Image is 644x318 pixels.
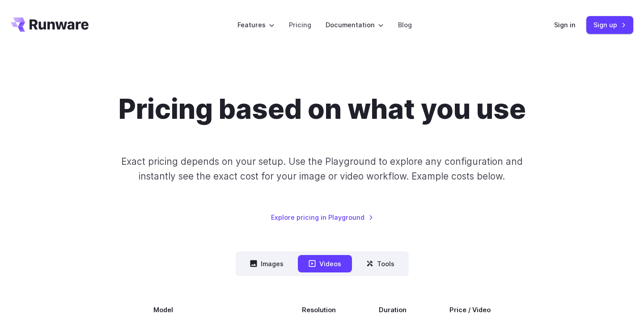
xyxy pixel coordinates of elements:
[237,20,275,30] label: Features
[398,20,412,30] a: Blog
[11,17,89,32] a: Go to /
[326,20,384,30] label: Documentation
[298,255,352,272] button: Videos
[356,255,405,272] button: Tools
[104,154,540,184] p: Exact pricing depends on your setup. Use the Playground to explore any configuration and instantl...
[271,212,373,222] a: Explore pricing in Playground
[119,93,526,126] h1: Pricing based on what you use
[586,16,633,33] a: Sign up
[239,255,294,272] button: Images
[554,20,576,30] a: Sign in
[289,20,311,30] a: Pricing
